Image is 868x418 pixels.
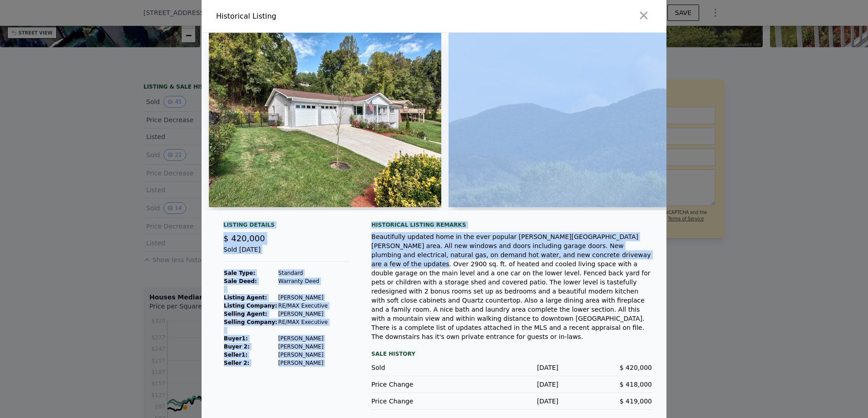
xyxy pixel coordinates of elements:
[371,232,652,341] div: Beautifully updated home in the ever popular [PERSON_NAME][GEOGRAPHIC_DATA][PERSON_NAME] area. Al...
[278,318,328,326] td: RE/MAX Executive
[278,359,328,367] td: [PERSON_NAME]
[371,363,465,372] div: Sold
[371,221,652,229] div: Historical Listing remarks
[278,302,328,310] td: RE/MAX Executive
[223,245,350,262] div: Sold [DATE]
[224,303,277,309] strong: Listing Company:
[620,381,652,388] span: $ 418,000
[224,278,257,284] strong: Sale Deed:
[620,398,652,405] span: $ 419,000
[209,33,441,207] img: Property Img
[449,33,764,207] img: Property Img
[224,343,250,350] strong: Buyer 2:
[216,11,430,22] div: Historical Listing
[278,277,328,285] td: Warranty Deed
[371,380,465,389] div: Price Change
[278,351,328,359] td: [PERSON_NAME]
[224,319,277,325] strong: Selling Company:
[465,397,558,406] div: [DATE]
[371,348,652,359] div: Sale History
[224,360,249,366] strong: Seller 2:
[278,294,328,302] td: [PERSON_NAME]
[223,234,265,243] span: $ 420,000
[223,221,350,232] div: Listing Details
[224,335,248,342] strong: Buyer 1 :
[278,343,328,351] td: [PERSON_NAME]
[278,334,328,343] td: [PERSON_NAME]
[224,311,267,317] strong: Selling Agent:
[278,269,328,277] td: Standard
[465,363,558,372] div: [DATE]
[224,270,255,276] strong: Sale Type:
[224,294,267,301] strong: Listing Agent:
[465,380,558,389] div: [DATE]
[278,310,328,318] td: [PERSON_NAME]
[620,364,652,371] span: $ 420,000
[224,352,247,358] strong: Seller 1 :
[371,397,465,406] div: Price Change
